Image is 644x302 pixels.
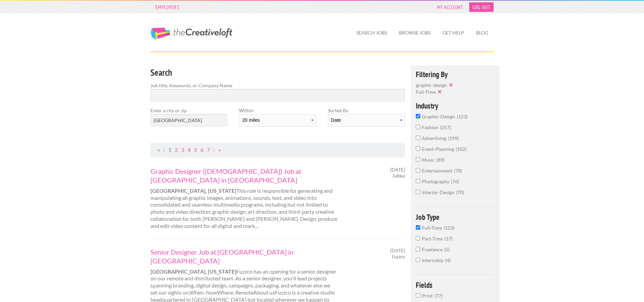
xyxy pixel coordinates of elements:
label: Sorted By [328,107,405,114]
a: Page 7 [207,146,210,153]
input: music89 [416,157,420,162]
label: Job title, Keywords, or Company Name [150,82,405,89]
span: [DATE] [390,167,405,173]
a: The Creative Loft [150,28,232,40]
a: Next Page [213,146,215,153]
div: This role is responsible for generating and manipulating all graphic images, animations, sounds, ... [145,167,344,230]
input: Freelance5 [416,247,420,251]
button: ✕ [436,88,445,95]
span: graphic-design [416,82,447,88]
span: 70 [456,189,464,195]
strong: [GEOGRAPHIC_DATA], [US_STATE] [150,268,236,275]
input: Search [150,89,405,101]
span: 123 [444,225,454,231]
input: interior-design70 [416,190,420,194]
input: photography76 [416,179,420,183]
h3: Search [150,66,405,79]
input: Full-Time123 [416,225,420,230]
a: Senior Designer Job at [GEOGRAPHIC_DATA] in [GEOGRAPHIC_DATA] [150,248,338,265]
h4: Filtering By [416,70,495,78]
a: My Account [433,2,467,12]
input: advertising199 [416,136,420,140]
span: Freelance [422,247,444,252]
a: Browse Jobs [393,25,436,41]
span: Full-Time [416,89,436,95]
a: Page 4 [188,146,191,153]
h4: Fields [416,281,495,289]
span: advertising [422,135,448,141]
span: 5 [444,247,450,252]
span: 123 [457,114,468,119]
a: Get Help [437,25,470,41]
span: Part-Time [422,236,445,241]
input: event-planning102 [416,146,420,151]
a: Page 3 [181,146,184,153]
span: 77 [434,293,443,299]
em: Juliska [392,173,405,179]
a: Page 6 [200,146,204,153]
h4: Industry [416,102,495,110]
span: Internship [422,257,445,263]
span: event-planning [422,146,456,152]
input: Part-Time17 [416,236,420,240]
span: Previous Page [163,146,165,153]
a: Search Jobs [351,25,392,41]
span: music [422,157,436,163]
span: 257 [440,124,451,130]
span: 102 [456,146,467,152]
label: Within [239,107,316,114]
a: Blog [471,25,494,41]
button: ✕ [447,82,456,88]
span: 17 [445,236,453,241]
a: Graphic Designer ([DEMOGRAPHIC_DATA]) Job at [GEOGRAPHIC_DATA] in [GEOGRAPHIC_DATA] [150,167,338,184]
span: photography [422,179,451,184]
span: Full-Time [422,225,444,231]
a: Page 5 [194,146,197,153]
a: Page 1 [168,146,171,153]
span: First Page [158,146,160,153]
label: Enter a city or zip [150,107,227,114]
h4: Job Type [416,213,495,221]
a: Employers [152,2,183,12]
span: 76 [451,179,459,184]
span: fashion [422,124,440,130]
span: 78 [454,168,462,173]
span: Print [422,293,434,299]
span: 4 [445,257,451,263]
span: [DATE] [390,248,405,254]
a: Last Page, Page 13 [218,146,221,153]
input: Internship4 [416,258,420,262]
strong: [GEOGRAPHIC_DATA], [US_STATE] [150,187,236,194]
input: entertainment78 [416,168,420,172]
span: 89 [436,157,445,163]
input: Print77 [416,293,420,298]
span: interior-design [422,189,456,195]
input: fashion257 [416,125,420,129]
em: Fuzzco [392,254,405,259]
select: Sort results by [328,114,405,126]
span: 199 [448,135,459,141]
a: Log Out [469,2,494,12]
span: graphic-design [422,114,457,119]
span: entertainment [422,168,454,173]
input: graphic-design123 [416,114,420,118]
a: Page 2 [175,146,178,153]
